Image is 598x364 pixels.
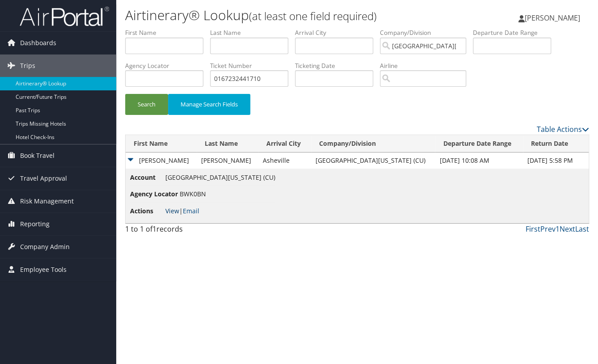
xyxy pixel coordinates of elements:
[20,213,50,235] span: Reporting
[180,190,206,198] span: BWK0BN
[526,224,540,234] a: First
[210,28,295,37] label: Last Name
[537,124,589,134] a: Table Actions
[380,28,473,37] label: Company/Division
[168,94,250,115] button: Manage Search Fields
[125,224,231,239] div: 1 to 1 of records
[165,173,275,182] span: [GEOGRAPHIC_DATA][US_STATE] (CU)
[295,61,380,70] label: Ticketing Date
[435,135,522,152] th: Departure Date Range: activate to sort column ascending
[249,8,377,23] small: (at least one field required)
[125,6,434,25] h1: Airtinerary® Lookup
[20,6,109,27] img: airportal-logo.png
[380,61,473,70] label: Airline
[556,224,560,234] a: 1
[518,4,589,31] a: [PERSON_NAME]
[165,207,179,215] a: View
[130,189,178,199] span: Agency Locator
[523,135,589,152] th: Return Date: activate to sort column ascending
[523,152,589,169] td: [DATE] 5:58 PM
[197,152,258,169] td: [PERSON_NAME]
[125,94,168,115] button: Search
[20,236,70,258] span: Company Admin
[20,258,67,281] span: Employee Tools
[210,61,295,70] label: Ticket Number
[126,152,197,169] td: [PERSON_NAME]
[20,167,67,190] span: Travel Approval
[258,135,311,152] th: Arrival City: activate to sort column ascending
[435,152,522,169] td: [DATE] 10:08 AM
[560,224,575,234] a: Next
[125,28,210,37] label: First Name
[20,55,35,77] span: Trips
[575,224,589,234] a: Last
[197,135,258,152] th: Last Name: activate to sort column ascending
[311,135,435,152] th: Company/Division
[311,152,435,169] td: [GEOGRAPHIC_DATA][US_STATE] (CU)
[130,173,164,182] span: Account
[295,28,380,37] label: Arrival City
[20,190,74,212] span: Risk Management
[126,135,197,152] th: First Name: activate to sort column ascending
[473,28,558,37] label: Departure Date Range
[258,152,311,169] td: Asheville
[152,224,156,234] span: 1
[20,32,56,54] span: Dashboards
[20,144,55,167] span: Book Travel
[540,224,556,234] a: Prev
[183,207,199,215] a: Email
[165,207,199,215] span: |
[130,206,164,216] span: Actions
[525,13,580,23] span: [PERSON_NAME]
[125,61,210,70] label: Agency Locator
